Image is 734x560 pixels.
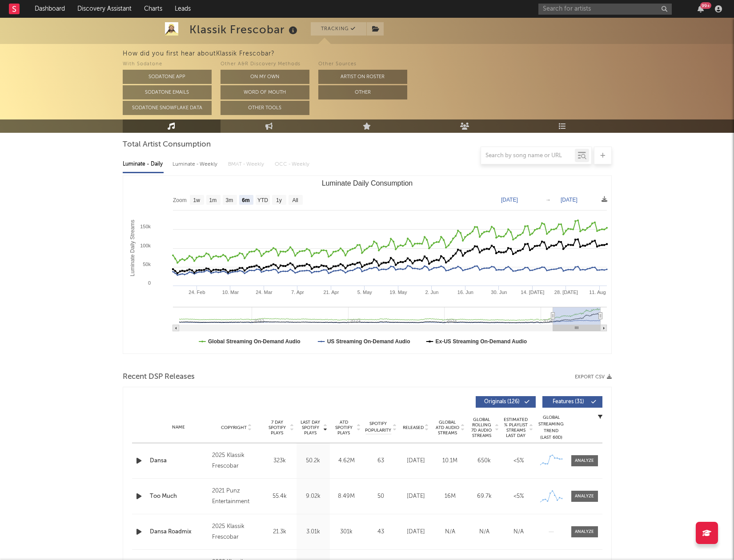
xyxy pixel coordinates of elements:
[469,417,494,438] span: Global Rolling 7D Audio Streams
[311,22,366,36] button: Tracking
[365,528,397,536] div: 43
[172,157,219,172] div: Luminate - Weekly
[554,290,578,295] text: 28. [DATE]
[323,290,339,295] text: 21. Apr
[291,290,304,295] text: 7. Apr
[545,197,551,203] text: →
[123,139,211,150] span: Total Artist Consumption
[150,492,208,501] a: Too Much
[589,290,606,295] text: 11. Aug
[265,528,294,536] div: 21.3k
[538,414,565,441] div: Global Streaming Trend (Last 60D)
[435,420,460,436] span: Global ATD Audio Streams
[435,457,465,465] div: 10.1M
[401,457,431,465] div: [DATE]
[561,197,578,203] text: [DATE]
[332,420,356,436] span: ATD Spotify Plays
[123,59,212,70] div: With Sodatone
[504,492,533,501] div: <5%
[389,290,407,295] text: 19. May
[357,290,372,295] text: 5. May
[212,521,261,543] div: 2025 Klassik Frescobar
[365,457,397,465] div: 63
[469,528,499,536] div: N/A
[276,197,282,203] text: 1y
[538,4,672,15] input: Search for artists
[123,372,195,382] span: Recent DSP Releases
[221,70,309,84] button: On My Own
[189,290,205,295] text: 24. Feb
[221,425,247,430] span: Copyright
[299,457,328,465] div: 50.2k
[542,396,602,408] button: Features(31)
[212,486,261,507] div: 2021 Punz Entertainment
[476,396,536,408] button: Originals(126)
[435,338,527,345] text: Ex-US Streaming On-Demand Audio
[140,224,151,229] text: 150k
[221,59,309,70] div: Other A&R Discovery Methods
[123,70,212,84] button: Sodatone App
[265,492,294,501] div: 55.4k
[212,450,261,472] div: 2025 Klassik Frescobar
[318,59,407,70] div: Other Sources
[504,457,533,465] div: <5%
[365,421,391,434] span: Spotify Popularity
[332,492,361,501] div: 8.49M
[332,457,361,465] div: 4.62M
[491,290,507,295] text: 30. Jun
[221,101,309,115] button: Other Tools
[504,417,528,438] span: Estimated % Playlist Streams Last Day
[481,152,575,159] input: Search by song name or URL
[365,492,397,501] div: 50
[299,528,328,536] div: 3.01k
[143,262,151,267] text: 50k
[435,528,465,536] div: N/A
[140,243,151,248] text: 100k
[501,197,518,203] text: [DATE]
[401,492,431,501] div: [DATE]
[469,492,499,501] div: 69.7k
[299,492,328,501] div: 9.02k
[321,179,413,187] text: Luminate Daily Consumption
[299,420,322,436] span: Last Day Spotify Plays
[575,374,612,380] button: Export CSV
[150,457,208,465] a: Dansa
[209,197,217,203] text: 1m
[256,290,273,295] text: 24. Mar
[242,197,249,203] text: 6m
[123,157,164,172] div: Luminate - Daily
[318,70,407,84] button: Artist on Roster
[265,457,294,465] div: 323k
[129,220,135,276] text: Luminate Daily Streams
[150,424,208,431] div: Name
[150,528,208,536] a: Dansa Roadmix
[292,197,298,203] text: All
[189,22,300,37] div: Klassik Frescobar
[332,528,361,536] div: 301k
[481,399,522,405] span: Originals ( 126 )
[318,85,407,99] button: Other
[257,197,268,203] text: YTD
[403,425,424,430] span: Released
[123,176,611,353] svg: Luminate Daily Consumption
[401,528,431,536] div: [DATE]
[327,338,410,345] text: US Streaming On-Demand Audio
[435,492,465,501] div: 16M
[457,290,473,295] text: 16. Jun
[469,457,499,465] div: 650k
[548,399,589,405] span: Features ( 31 )
[521,290,544,295] text: 14. [DATE]
[700,2,711,9] div: 99 +
[425,290,438,295] text: 2. Jun
[193,197,200,203] text: 1w
[221,85,309,99] button: Word Of Mouth
[208,338,301,345] text: Global Streaming On-Demand Audio
[173,197,187,203] text: Zoom
[123,85,212,99] button: Sodatone Emails
[504,528,533,536] div: N/A
[123,101,212,115] button: Sodatone Snowflake Data
[148,280,150,286] text: 0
